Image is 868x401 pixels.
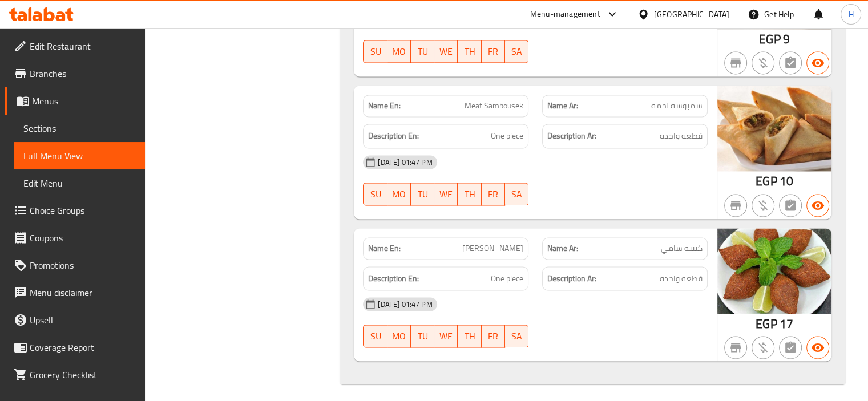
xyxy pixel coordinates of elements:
[462,328,477,345] span: TH
[505,183,528,205] button: SA
[392,43,406,60] span: MO
[411,183,434,205] button: TU
[462,43,477,60] span: TH
[779,51,802,74] button: Not has choices
[5,197,145,224] a: Choice Groups
[5,334,145,361] a: Coverage Report
[724,51,747,74] button: Not branch specific item
[5,252,145,279] a: Promotions
[30,341,136,354] span: Coverage Report
[654,8,729,21] div: [GEOGRAPHIC_DATA]
[434,40,458,63] button: WE
[505,325,528,347] button: SA
[547,242,578,254] strong: Name Ar:
[486,328,500,345] span: FR
[439,43,453,60] span: WE
[30,204,136,217] span: Choice Groups
[462,186,477,202] span: TH
[482,40,505,63] button: FR
[14,142,145,169] a: Full Menu View
[363,325,387,347] button: SU
[439,186,453,202] span: WE
[752,336,774,359] button: Purchased item
[759,28,780,50] span: EGP
[547,100,578,112] strong: Name Ar:
[30,67,136,80] span: Branches
[651,100,703,112] span: سمبوسه لحمه
[392,186,406,202] span: MO
[32,94,136,108] span: Menus
[458,40,481,63] button: TH
[392,328,406,345] span: MO
[458,183,481,205] button: TH
[806,51,829,74] button: Available
[505,40,528,63] button: SA
[717,86,831,171] img: %D8%B3%D9%85%D8%A8%D9%88%D8%B3%D9%83_%D9%84%D8%AD%D9%85%D9%87638907760676263803.jpg
[14,169,145,197] a: Edit Menu
[5,87,145,115] a: Menus
[415,43,430,60] span: TU
[806,336,829,359] button: Available
[510,43,524,60] span: SA
[530,7,600,21] div: Menu-management
[780,313,793,335] span: 17
[465,100,523,112] span: Meat Sambousek
[368,186,382,202] span: SU
[486,43,500,60] span: FR
[547,272,596,286] strong: Description Ar:
[661,242,703,254] span: كبيبة شامي
[779,336,802,359] button: Not has choices
[5,306,145,334] a: Upsell
[660,129,703,143] span: قطعه واحده
[756,170,777,192] span: EGP
[780,170,793,192] span: 10
[724,194,747,217] button: Not branch specific item
[434,325,458,347] button: WE
[510,328,524,345] span: SA
[368,242,401,254] strong: Name En:
[848,8,853,21] span: H
[368,272,419,286] strong: Description En:
[30,231,136,245] span: Coupons
[779,194,802,217] button: Not has choices
[23,121,136,135] span: Sections
[411,325,434,347] button: TU
[411,40,434,63] button: TU
[660,272,703,286] span: قطعه واحده
[752,51,774,74] button: Purchased item
[491,129,523,143] span: One piece
[752,194,774,217] button: Purchased item
[368,43,382,60] span: SU
[5,224,145,252] a: Coupons
[482,183,505,205] button: FR
[756,313,777,335] span: EGP
[363,183,387,205] button: SU
[30,313,136,327] span: Upsell
[510,186,524,202] span: SA
[30,39,136,53] span: Edit Restaurant
[5,361,145,388] a: Grocery Checklist
[458,325,481,347] button: TH
[23,176,136,190] span: Edit Menu
[363,40,387,63] button: SU
[783,28,790,50] span: 9
[482,325,505,347] button: FR
[5,279,145,306] a: Menu disclaimer
[5,33,145,60] a: Edit Restaurant
[368,328,382,345] span: SU
[806,194,829,217] button: Available
[368,129,419,143] strong: Description En:
[30,368,136,382] span: Grocery Checklist
[387,183,411,205] button: MO
[5,60,145,87] a: Branches
[30,286,136,299] span: Menu disclaimer
[724,336,747,359] button: Not branch specific item
[491,272,523,286] span: One piece
[439,328,453,345] span: WE
[717,228,831,314] img: %D9%83%D8%A8%D9%8A%D8%A8%D8%A9_%D8%B4%D8%A7%D9%85%D9%89638907760687900540.jpg
[462,242,523,254] span: [PERSON_NAME]
[23,149,136,163] span: Full Menu View
[486,186,500,202] span: FR
[30,258,136,272] span: Promotions
[387,325,411,347] button: MO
